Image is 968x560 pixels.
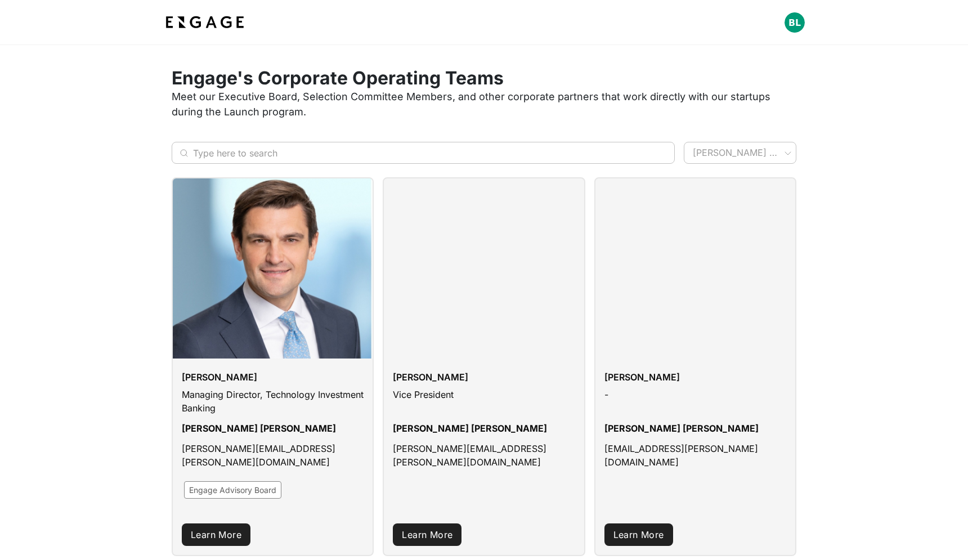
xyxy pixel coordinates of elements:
h3: [PERSON_NAME] [393,372,468,387]
p: [PERSON_NAME][EMAIL_ADDRESS][PERSON_NAME][DOMAIN_NAME] [393,442,575,476]
img: Profile picture of Belsasar Lepe [785,12,805,33]
p: [EMAIL_ADDRESS][PERSON_NAME][DOMAIN_NAME] [604,442,786,476]
p: [PERSON_NAME] [PERSON_NAME] [182,422,336,442]
button: Open profile menu [785,12,805,33]
p: - [604,388,608,408]
div: [PERSON_NAME] [PERSON_NAME] [684,142,796,164]
p: Managing Director, Technology Investment Banking [182,388,364,422]
span: Engage Advisory Board [189,485,276,495]
a: Learn More [182,523,250,546]
span: Engage's Corporate Operating Teams [172,67,504,89]
p: Vice President [393,388,454,408]
p: [PERSON_NAME] [PERSON_NAME] [393,422,547,442]
img: bdf1fb74-1727-4ba0-a5bd-bc74ae9fc70b.jpeg [163,12,247,33]
h3: [PERSON_NAME] [182,372,257,387]
input: Type here to search [193,142,642,164]
p: [PERSON_NAME][EMAIL_ADDRESS][PERSON_NAME][DOMAIN_NAME] [182,442,364,476]
p: [PERSON_NAME] [PERSON_NAME] [604,422,759,442]
a: Learn More [393,523,461,546]
a: Learn More [604,523,673,546]
h3: [PERSON_NAME] [604,372,680,387]
span: Meet our Executive Board, Selection Committee Members, and other corporate partners that work dir... [172,91,770,118]
div: Type here to search [172,142,675,164]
